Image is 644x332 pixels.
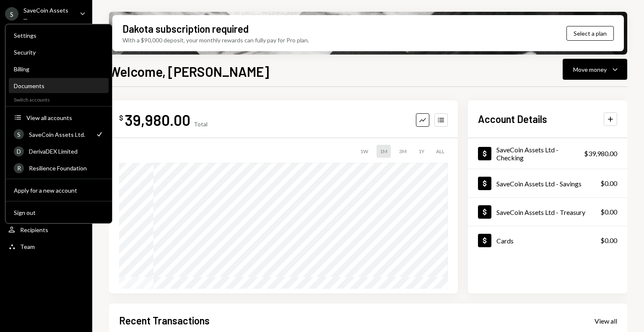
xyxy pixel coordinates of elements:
div: With a $90,000 deposit, your monthly rewards can fully pay for Pro plan. [122,36,309,44]
div: $ [119,114,123,122]
div: 39,980.00 [125,110,190,129]
a: SaveCoin Assets Ltd - Checking$39,980.00 [468,138,627,169]
a: DDerivaDEX Limited [9,144,109,159]
button: Sign out [9,205,109,220]
div: D [14,146,24,156]
button: Select a plan [566,26,614,41]
a: Security [9,44,109,60]
div: 3M [396,145,410,158]
div: SaveCoin Assets ... [23,7,73,21]
div: S [5,7,18,21]
div: Resilience Foundation [29,165,104,172]
div: Total [194,120,208,128]
a: SaveCoin Assets Ltd - Treasury$0.00 [468,198,627,226]
div: SaveCoin Assets Ltd - Checking [496,146,584,162]
div: Sign out [14,209,104,216]
div: $0.00 [600,207,617,217]
h1: Welcome, [PERSON_NAME] [109,63,269,80]
a: SaveCoin Assets Ltd - Savings$0.00 [468,169,627,197]
div: ALL [433,145,448,158]
a: Documents [9,78,109,93]
div: SaveCoin Assets Ltd - Savings [496,180,582,188]
a: Team [5,239,87,254]
div: Recipients [20,226,48,233]
div: Billing [14,65,104,73]
a: RResilience Foundation [9,160,109,175]
div: Apply for a new account [14,186,104,193]
div: SaveCoin Assets Ltd - Treasury [496,208,585,216]
div: $39,980.00 [584,149,617,159]
a: Recipients [5,222,87,237]
div: View all accounts [26,114,104,121]
div: DerivaDEX Limited [29,148,104,155]
a: Billing [9,61,109,76]
a: Settings [9,28,109,43]
div: Switch accounts [5,95,112,103]
button: Apply for a new account [9,183,109,198]
div: Documents [14,82,104,89]
h2: Recent Transactions [119,314,210,327]
div: 1M [377,145,391,158]
div: SaveCoin Assets Ltd. [29,131,90,138]
div: 1Y [415,145,428,158]
div: Security [14,49,104,56]
div: Cards [496,237,514,245]
div: Team [20,243,35,250]
a: Cards$0.00 [468,226,627,254]
div: R [14,163,24,173]
div: $0.00 [600,235,617,246]
div: Dakota subscription required [122,22,249,36]
div: Move money [573,65,607,74]
div: Settings [14,32,104,39]
button: View all accounts [9,110,109,125]
div: S [14,129,24,139]
div: 1W [357,145,371,158]
h2: Account Details [478,112,547,126]
div: View all [595,317,617,325]
button: Move money [563,59,627,80]
div: $0.00 [600,178,617,188]
a: View all [595,316,617,325]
